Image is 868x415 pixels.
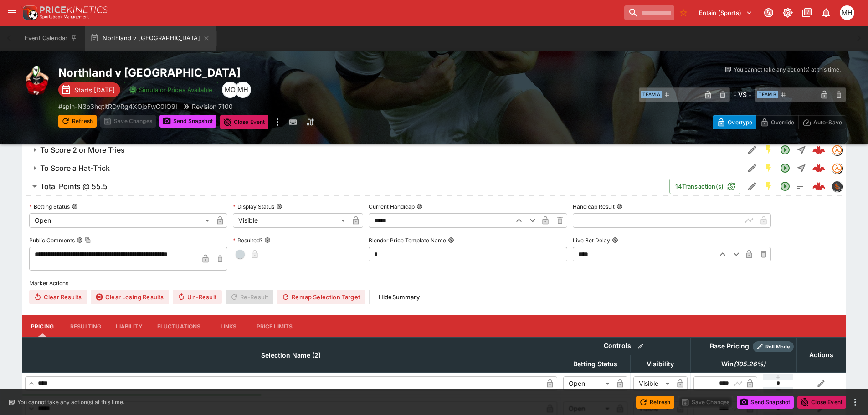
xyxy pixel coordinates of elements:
button: Toggle light/dark mode [780,5,796,21]
img: PriceKinetics [40,6,108,13]
button: 14Transaction(s) [669,179,740,194]
button: Bulk edit [635,340,647,352]
button: To Score 2 or More Tries [22,141,744,159]
svg: Open [780,181,791,192]
button: Totals [793,178,810,195]
button: Clear Losing Results [91,290,169,304]
input: search [624,5,674,20]
span: Team A [641,91,662,98]
p: Auto-Save [813,118,842,127]
div: Open [563,376,613,391]
svg: Open [780,144,791,155]
button: Select Tenant [693,5,758,20]
img: PriceKinetics Logo [20,4,38,22]
button: Liability [108,315,149,337]
a: af8c1f55-0926-4439-956f-c44876725d4c [810,159,828,177]
button: Open [777,160,793,176]
img: sportingsolutions [832,181,842,191]
p: You cannot take any action(s) at this time. [734,66,841,74]
div: Michael Hutchinson [235,82,251,98]
button: Notifications [818,5,834,21]
button: To Score a Hat-Trick [22,159,744,177]
button: Edit Detail [744,160,760,176]
button: Override [756,115,798,129]
button: Links [208,315,249,337]
img: rugby_union.png [22,66,51,95]
p: Override [771,118,794,127]
h2: Copy To Clipboard [58,66,452,80]
button: Copy To Clipboard [85,237,91,243]
button: Remap Selection Target [277,290,365,304]
span: Visibility [637,359,684,369]
span: Roll Mode [762,343,794,351]
p: Revision 7100 [192,102,233,111]
p: You cannot take any action(s) at this time. [17,398,124,406]
p: Starts [DATE] [74,85,115,95]
button: Fluctuations [150,315,208,337]
button: SGM Enabled [760,160,777,176]
button: Betting Status [72,203,78,210]
button: Event Calendar [19,26,83,51]
button: Total Points @ 55.5 [22,177,669,195]
button: more [850,397,861,408]
button: Edit Detail [744,142,760,158]
div: tradingmodel [832,163,842,174]
button: Send Snapshot [737,396,794,409]
p: Public Comments [29,236,75,244]
p: Handicap Result [573,203,615,210]
h6: - VS - [734,90,751,99]
button: Edit Detail [744,178,760,195]
h6: Total Points @ 55.5 [40,182,108,191]
button: Handicap Result [616,203,623,210]
img: tradingmodel [832,163,842,173]
label: Market Actions [29,276,839,290]
span: Re-Result [226,290,273,304]
button: Open [777,142,793,158]
button: Connected to PK [760,5,777,21]
div: Open [29,213,213,228]
p: Overtype [728,118,752,127]
th: Controls [560,338,690,355]
div: 14ab182c-531d-478a-9d1b-502ab48274f1 [812,180,825,193]
h6: To Score a Hat-Trick [40,164,110,173]
button: HideSummary [373,290,425,304]
button: Resulted? [264,237,271,243]
div: Michael Hutchinson [840,5,854,20]
button: Price Limits [249,315,300,337]
button: Straight [793,160,810,176]
button: open drawer [4,5,20,21]
button: Pricing [22,315,63,337]
p: Blender Price Template Name [369,236,446,244]
button: Live Bet Delay [612,237,618,243]
button: more [272,115,283,129]
button: Overtype [713,115,756,129]
button: Close Event [220,115,269,129]
div: tradingmodel [832,144,842,155]
button: Display Status [276,203,282,210]
div: Start From [713,115,846,129]
em: ( 105.26 %) [734,359,765,369]
img: logo-cerberus--red.svg [812,162,825,174]
div: af8c1f55-0926-4439-956f-c44876725d4c [812,162,825,174]
span: Team B [757,91,778,98]
img: logo-cerberus--red.svg [812,180,825,193]
button: Northland v [GEOGRAPHIC_DATA] [85,26,216,51]
div: Visible [633,376,673,391]
button: SGM Enabled [760,178,777,195]
button: Send Snapshot [159,115,216,128]
div: e7c6a987-32e7-47ed-9cb1-5620c2737217 [812,143,825,156]
span: Selection Name (2) [251,350,331,361]
button: Refresh [58,115,97,128]
p: Betting Status [29,203,70,210]
button: Public CommentsCopy To Clipboard [77,237,83,243]
a: 14ab182c-531d-478a-9d1b-502ab48274f1 [810,177,828,195]
button: Michael Hutchinson [837,3,857,23]
div: Base Pricing [706,341,753,352]
button: Current Handicap [416,203,423,210]
span: Win(105.26%) [711,359,776,369]
svg: Open [780,163,791,174]
div: Visible [233,213,349,228]
div: sportingsolutions [832,181,842,192]
button: Close Event [797,396,846,409]
a: e7c6a987-32e7-47ed-9cb1-5620c2737217 [810,141,828,159]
